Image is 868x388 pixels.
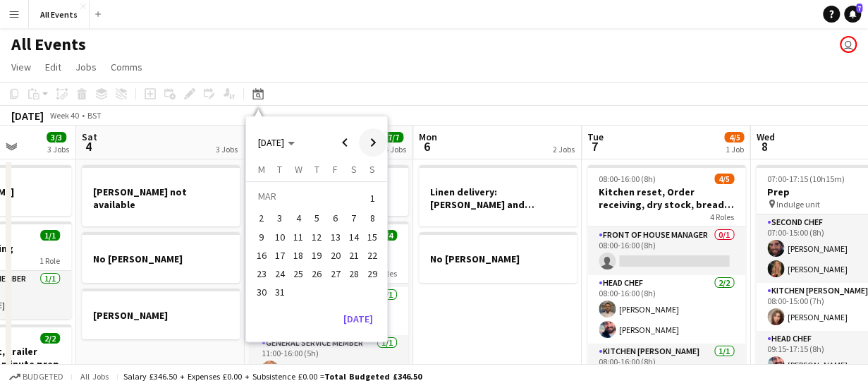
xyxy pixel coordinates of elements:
a: Edit [39,58,67,76]
span: 18 [290,247,307,264]
button: 31-03-2026 [271,283,289,301]
button: 17-03-2026 [271,246,289,265]
button: 28-03-2026 [345,265,363,283]
button: 01-03-2026 [363,187,381,209]
span: 13 [327,229,344,245]
td: MAR [252,187,363,209]
h3: [PERSON_NAME] not available [82,186,240,211]
button: 23-03-2026 [252,265,270,283]
span: 10 [271,229,288,245]
span: 25 [290,265,307,282]
app-card-role: Front of House Manager0/108:00-16:00 (8h) [587,227,745,275]
button: 24-03-2026 [271,265,289,283]
span: T [314,163,319,176]
div: 4 Jobs [384,144,406,154]
span: 4 Roles [710,212,734,222]
span: Edit [45,61,61,73]
span: Mon [419,131,437,143]
button: All Events [29,1,90,28]
h3: No [PERSON_NAME] [419,253,577,265]
span: 4 [290,210,307,227]
span: T [277,163,282,176]
button: Choose month and year [252,130,300,155]
span: 29 [364,265,381,282]
button: 18-03-2026 [289,246,307,265]
span: 9 [253,229,270,245]
button: 12-03-2026 [307,228,326,246]
span: Comms [111,61,142,73]
span: Indulge unit [776,199,820,210]
app-job-card: No [PERSON_NAME] [82,232,240,283]
div: BST [87,110,102,121]
span: 4/5 [724,132,744,143]
button: 06-03-2026 [326,209,344,227]
button: 09-03-2026 [252,228,270,246]
h1: All Events [11,34,86,55]
span: 1/1 [40,230,60,241]
span: 8 [754,138,774,154]
span: 31 [271,284,288,301]
button: 27-03-2026 [326,265,344,283]
span: 3 [271,210,288,227]
div: 1 Job [725,144,743,154]
span: Budgeted [23,372,63,382]
span: 24 [271,265,288,282]
span: 08:00-16:00 (8h) [599,174,656,184]
span: View [11,61,31,73]
span: Tue [587,131,604,143]
span: 5 [308,210,325,227]
span: 2 [253,210,270,227]
span: 17 [271,247,288,264]
app-job-card: [PERSON_NAME] not available [82,165,240,226]
span: 12 [308,229,325,245]
button: 26-03-2026 [307,265,326,283]
span: M [257,163,264,176]
button: 25-03-2026 [289,265,307,283]
button: Next month [359,128,387,157]
app-job-card: Linen delivery: [PERSON_NAME] and [PERSON_NAME] + Kitty and [PERSON_NAME] / collection: [PERSON_N... [419,165,577,226]
span: 15 [364,229,381,245]
span: 6 [417,138,437,154]
span: 7/7 [384,132,403,143]
span: S [369,163,375,176]
span: 2/2 [40,333,60,344]
div: 2 Jobs [553,144,575,154]
span: W [295,163,302,176]
button: 05-03-2026 [307,209,326,227]
span: 28 [346,265,362,282]
span: S [351,163,357,176]
span: Week 40 [47,110,82,121]
span: 07:00-17:15 (10h15m) [767,174,845,184]
h3: No [PERSON_NAME] [82,253,240,265]
span: F [333,163,338,176]
span: 4 [80,138,97,154]
button: 21-03-2026 [345,246,363,265]
button: 15-03-2026 [363,228,381,246]
span: 3/3 [47,132,66,143]
button: 07-03-2026 [345,209,363,227]
span: 22 [364,247,381,264]
button: 03-03-2026 [271,209,289,227]
app-job-card: [PERSON_NAME] [82,289,240,339]
button: 08-03-2026 [363,209,381,227]
span: 20 [327,247,344,264]
button: 11-03-2026 [289,228,307,246]
span: Jobs [75,61,97,73]
div: [DATE] [11,109,44,123]
app-card-role: General service member1/111:00-16:00 (5h)[PERSON_NAME] [250,335,408,383]
span: 7 [585,138,604,154]
button: 14-03-2026 [345,228,363,246]
app-job-card: 08:00-16:00 (8h)4/5Kitchen reset, Order receiving, dry stock, bread and cake day4 RolesFront of H... [587,165,745,374]
button: 30-03-2026 [252,283,270,301]
span: 1 Role [39,255,60,266]
span: 30 [253,284,270,301]
div: Salary £346.50 + Expenses £0.00 + Subsistence £0.00 = [123,371,422,382]
h3: Linen delivery: [PERSON_NAME] and [PERSON_NAME] + Kitty and [PERSON_NAME] / collection: [PERSON_N... [419,186,577,211]
h3: Kitchen reset, Order receiving, dry stock, bread and cake day [587,186,745,211]
span: 8 [364,210,381,227]
span: 6 [327,210,344,227]
button: Previous month [331,128,359,157]
app-job-card: No [PERSON_NAME] [419,232,577,283]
